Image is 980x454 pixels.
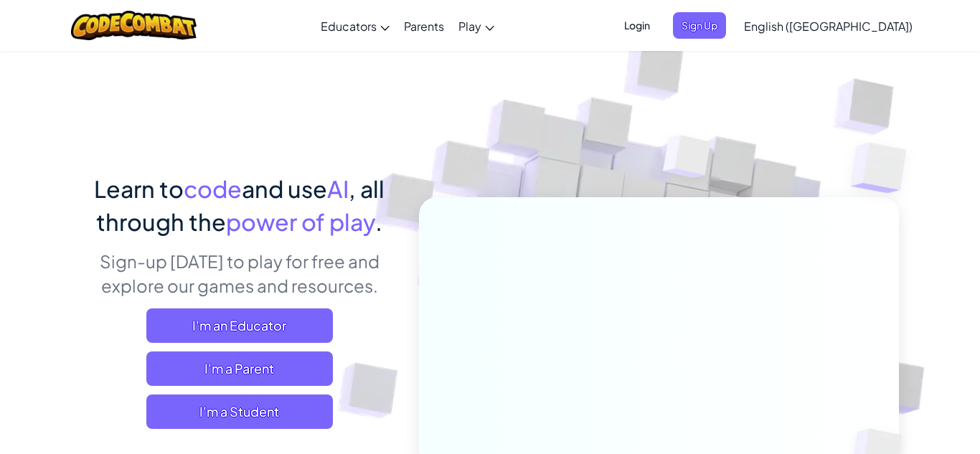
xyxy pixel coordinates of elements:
[458,19,481,34] span: Play
[375,207,382,236] span: .
[81,249,397,298] p: Sign-up [DATE] to play for free and explore our games and resources.
[451,6,501,45] a: Play
[226,207,375,236] span: power of play
[737,6,920,45] a: English ([GEOGRAPHIC_DATA])
[71,11,197,40] img: CodeCombat logo
[822,108,946,229] img: Overlap cubes
[744,19,913,34] span: English ([GEOGRAPHIC_DATA])
[616,12,659,39] button: Login
[673,12,726,39] button: Sign Up
[397,6,451,45] a: Parents
[94,174,184,203] span: Learn to
[146,308,333,343] a: I'm an Educator
[327,174,349,203] span: AI
[184,174,242,203] span: code
[321,19,377,34] span: Educators
[314,6,397,45] a: Educators
[146,351,333,386] a: I'm a Parent
[636,107,740,214] img: Overlap cubes
[242,174,327,203] span: and use
[146,394,333,429] button: I'm a Student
